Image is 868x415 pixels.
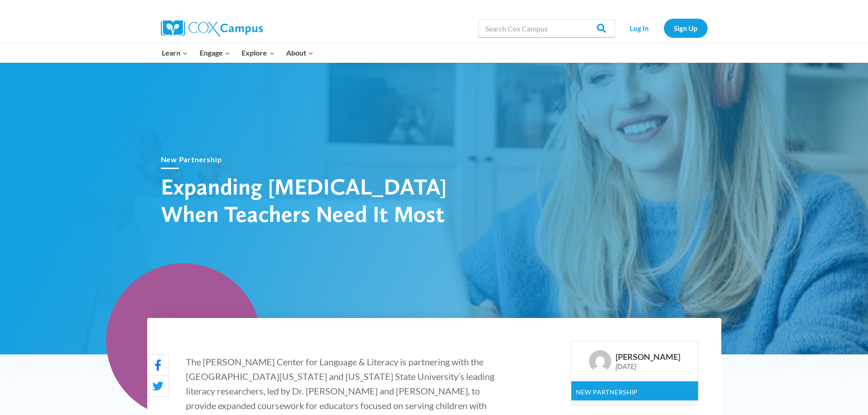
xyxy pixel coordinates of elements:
a: Log In [620,19,659,37]
div: [PERSON_NAME] [616,352,680,362]
a: New Partnership [576,388,638,396]
span: Learn [162,47,188,59]
a: New Partnership [161,155,222,164]
img: Cox Campus [161,20,263,36]
nav: Secondary Navigation [620,19,708,37]
h1: Expanding [MEDICAL_DATA] When Teachers Need It Most [161,173,480,227]
span: Explore [241,47,274,59]
span: Engage [200,47,230,59]
span: About [286,47,313,59]
div: [DATE] [616,362,680,370]
input: Search Cox Campus [478,19,615,37]
nav: Primary Navigation [156,43,319,62]
a: Sign Up [664,19,708,37]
